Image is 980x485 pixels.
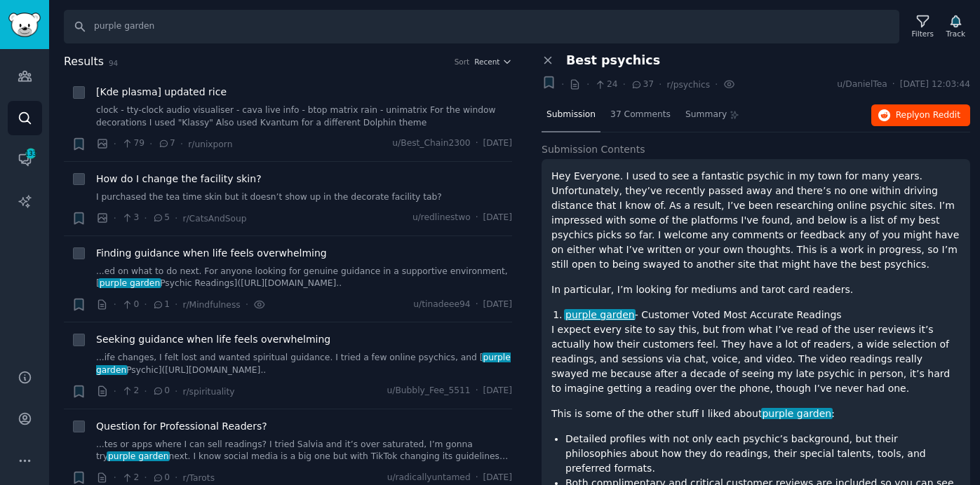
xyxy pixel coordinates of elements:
span: 37 [631,78,654,91]
img: GummySearch logo [8,13,41,37]
span: · [144,297,147,312]
span: r/unixporn [188,139,232,149]
span: r/Mindfulness [182,300,240,310]
span: 3 [121,212,139,224]
span: purple garden [761,408,833,419]
span: Submission [546,109,596,121]
span: · [175,384,177,399]
span: · [476,212,478,224]
span: Submission Contents [542,142,645,157]
span: on Reddit [920,110,960,120]
span: u/Best_Chain2300 [392,137,470,150]
a: I purchased the tea time skin but it doesn’t show up in the decorate facility tab? [96,191,512,204]
span: Reply [896,109,960,122]
a: How do I change the facility skin? [96,172,262,186]
li: Detailed profiles with not only each psychic’s background, but their philosophies about how they ... [565,432,960,476]
div: Filters [912,29,934,39]
span: · [175,470,177,485]
a: Finding guidance when life feels overwhelming [96,246,327,261]
button: Recent [474,57,512,67]
span: purple garden [107,451,170,461]
div: Track [946,29,965,39]
span: r/CatsAndSoup [182,214,246,224]
span: 133 [25,149,37,158]
a: Seeking guidance when life feels overwhelming [96,332,330,347]
span: u/redlinestwo [412,212,471,224]
li: - Customer Voted Most Accurate Readings [565,308,960,322]
span: · [144,470,147,485]
input: Search Keyword [64,10,899,43]
span: · [180,137,183,151]
a: 133 [8,142,42,177]
div: Sort [455,57,470,67]
span: 2 [121,385,139,397]
span: · [561,77,564,92]
span: · [476,472,478,484]
span: · [114,211,116,226]
p: This is some of the other stuff I liked about : [551,407,960,421]
span: · [476,137,478,150]
span: 7 [158,137,175,150]
span: [DATE] [483,212,512,224]
p: In particular, I’m looking for mediums and tarot card readers. [551,282,960,297]
span: [DATE] [483,137,512,150]
a: ...tes or apps where I can sell readings? I tried Salvia and it’s over saturated, I’m gonna trypu... [96,439,512,463]
span: purple garden [98,278,161,288]
span: u/tinadeee94 [413,299,470,311]
span: 79 [121,137,145,150]
span: · [892,78,895,91]
span: · [149,137,152,151]
span: · [175,297,177,312]
a: [Kde plasma] updated rice [96,85,227,100]
span: · [114,297,116,312]
span: 0 [121,299,139,311]
span: · [114,470,116,485]
span: · [476,385,478,397]
span: r/psychics [667,80,711,90]
span: [DATE] 12:03:44 [900,78,970,91]
span: [DATE] [483,299,512,311]
span: purple garden [96,353,511,375]
span: 24 [594,78,617,91]
a: ...ed on what to do next. For anyone looking for genuine guidance in a supportive environment, [p... [96,266,512,290]
button: Replyon Reddit [871,104,970,127]
a: ...ife changes, I felt lost and wanted spiritual guidance. I tried a few online psychics, and [pu... [96,352,512,376]
span: · [715,77,718,92]
span: · [623,77,626,92]
span: · [144,211,147,226]
span: · [586,77,589,92]
span: 1 [152,299,170,311]
p: I expect every site to say this, but from what I’ve read of the user reviews it’s actually how th... [551,322,960,396]
span: [DATE] [483,385,512,397]
span: purple garden [564,309,636,320]
span: u/DanielTea [837,78,887,91]
span: 37 Comments [610,109,671,121]
button: Track [941,12,970,41]
span: [DATE] [483,472,512,484]
span: u/radicallyuntamed [387,472,471,484]
span: 94 [109,59,118,67]
span: · [246,297,248,312]
span: 0 [152,385,170,397]
span: · [175,211,177,226]
span: 5 [152,212,170,224]
span: · [114,384,116,399]
a: clock - tty-clock audio visualiser - cava live info - btop matrix rain - unimatrix For the window... [96,104,512,129]
span: 0 [152,472,170,484]
span: Summary [685,109,727,121]
p: Hey Everyone. I used to see a fantastic psychic in my town for many years. Unfortunately, they’ve... [551,169,960,272]
a: purple garden [565,309,635,320]
span: · [114,137,116,151]
a: Question for Professional Readers? [96,419,267,434]
span: Best psychics [566,53,660,68]
span: u/Bubbly_Fee_5511 [387,385,471,397]
span: r/Tarots [182,473,215,483]
span: 2 [121,472,139,484]
span: r/spirituality [182,387,234,397]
